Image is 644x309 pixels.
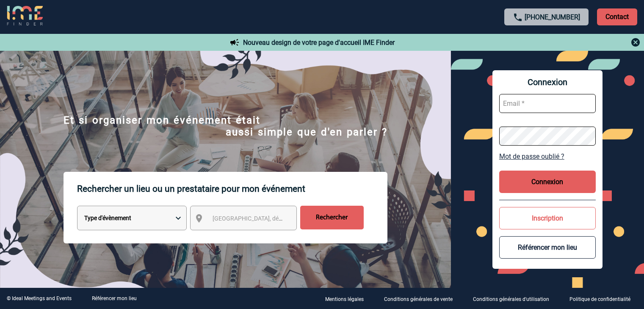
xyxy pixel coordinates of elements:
a: Politique de confidentialité [563,295,644,303]
input: Rechercher [300,206,364,229]
p: Rechercher un lieu ou un prestataire pour mon événement [77,172,387,206]
div: © Ideal Meetings and Events [7,295,72,301]
a: Référencer mon lieu [92,295,137,301]
a: Conditions générales d'utilisation [466,295,563,303]
a: Conditions générales de vente [377,295,466,303]
a: [PHONE_NUMBER] [525,13,580,21]
input: Email * [499,94,596,113]
p: Conditions générales d'utilisation [473,296,549,302]
p: Mentions légales [325,296,364,302]
button: Référencer mon lieu [499,236,596,259]
span: Connexion [499,77,596,87]
a: Mentions légales [318,295,377,303]
p: Conditions générales de vente [384,296,453,302]
p: Politique de confidentialité [569,296,630,302]
span: [GEOGRAPHIC_DATA], département, région... [213,215,330,222]
button: Connexion [499,171,596,193]
a: Mot de passe oublié ? [499,152,596,160]
p: Contact [597,8,637,25]
img: call-24-px.png [513,12,523,22]
button: Inscription [499,207,596,229]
